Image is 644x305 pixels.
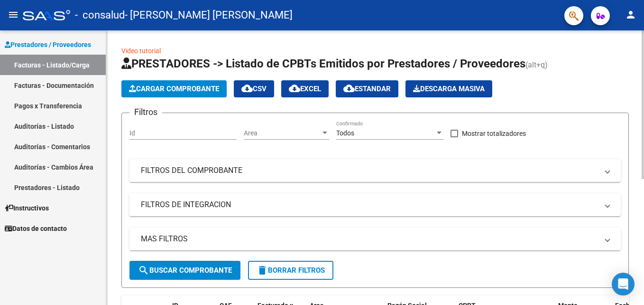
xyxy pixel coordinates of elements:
span: Todos [336,129,354,137]
span: (alt+q) [525,60,548,69]
mat-icon: cloud_download [343,83,355,94]
span: Borrar Filtros [257,266,325,275]
mat-icon: person [625,9,636,20]
mat-expansion-panel-header: MAS FILTROS [129,228,621,250]
span: Buscar Comprobante [138,266,232,275]
button: Descarga Masiva [405,80,492,97]
button: Borrar Filtros [248,261,333,280]
app-download-masive: Descarga masiva de comprobantes (adjuntos) [405,80,492,97]
span: Instructivos [5,203,49,213]
button: CSV [234,80,274,97]
a: Video tutorial [121,47,161,55]
mat-icon: cloud_download [289,83,300,94]
h3: Filtros [129,105,162,119]
mat-icon: cloud_download [241,83,253,94]
button: Cargar Comprobante [121,80,227,97]
mat-expansion-panel-header: FILTROS DE INTEGRACION [129,193,621,216]
mat-panel-title: FILTROS DEL COMPROBANTE [141,165,598,176]
mat-icon: search [138,265,149,276]
button: Estandar [336,80,398,97]
mat-icon: menu [8,9,19,20]
span: CSV [241,85,267,93]
button: Buscar Comprobante [129,261,240,280]
span: Estandar [343,85,391,93]
mat-icon: delete [257,265,268,276]
mat-panel-title: FILTROS DE INTEGRACION [141,200,598,210]
span: Mostrar totalizadores [462,128,526,139]
div: Open Intercom Messenger [612,273,635,295]
span: - [PERSON_NAME] [PERSON_NAME] [125,5,293,26]
span: Prestadores / Proveedores [5,39,91,50]
span: Datos de contacto [5,223,67,234]
span: Descarga Masiva [413,85,485,93]
span: EXCEL [289,85,321,93]
span: Area [244,129,321,137]
span: - consalud [75,5,125,26]
mat-expansion-panel-header: FILTROS DEL COMPROBANTE [129,159,621,182]
span: PRESTADORES -> Listado de CPBTs Emitidos por Prestadores / Proveedores [121,57,525,70]
mat-panel-title: MAS FILTROS [141,234,598,244]
span: Cargar Comprobante [129,85,219,93]
button: EXCEL [281,80,329,97]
